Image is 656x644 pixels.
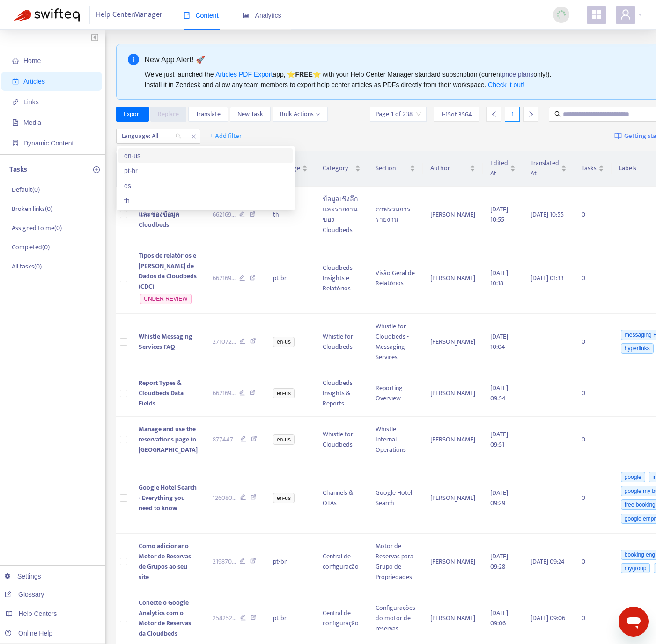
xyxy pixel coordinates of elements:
span: close [188,131,200,142]
span: Bulk Actions [280,109,320,119]
span: plus-circle [93,166,100,173]
td: Central de configuração [315,534,368,590]
span: UNDER REVIEW [140,294,191,304]
span: 1 - 15 of 3564 [441,109,472,119]
td: Google Hotel Search [368,463,423,534]
span: Tipos de relatórios e [PERSON_NAME] de Dados da Cloudbeds (CDC) [139,250,197,292]
a: Check it out! [488,81,524,88]
img: Swifteq [14,8,80,22]
span: [DATE] 09:51 [490,429,508,450]
div: th [124,195,287,206]
p: Default ( 0 ) [12,185,40,195]
td: 0 [574,187,612,243]
span: Whistle Messaging Services FAQ [139,331,192,352]
span: Media [23,119,41,126]
img: image-link [614,132,622,140]
p: All tasks ( 0 ) [12,261,42,271]
span: 219870 ... [213,557,236,567]
span: [DATE] 09:24 [531,556,565,567]
b: FREE [295,71,312,78]
span: 258252 ... [213,613,236,623]
td: [PERSON_NAME] [423,314,483,370]
span: 271072 ... [213,337,236,347]
span: Translate [196,109,221,119]
div: en-us [118,148,293,163]
span: Export [124,109,141,119]
span: home [12,58,19,64]
th: Section [368,151,423,187]
div: pt-br [124,166,287,176]
span: Google Hotel Search - Everything you need to know [139,482,197,514]
span: info-circle [128,54,139,65]
a: Settings [5,572,41,580]
span: search [554,111,561,117]
span: right [528,111,534,117]
td: Reporting Overview [368,370,423,417]
span: Help Centers [19,610,57,617]
span: Links [23,98,39,106]
td: pt-br [265,243,315,314]
td: Whistle Internal Operations [368,417,423,463]
p: Assigned to me ( 0 ) [12,223,62,233]
div: es [124,181,287,191]
td: [PERSON_NAME] [423,243,483,314]
span: [DATE] 10:55 [531,209,564,220]
span: mygroup [621,563,650,573]
span: 126080 ... [213,493,236,503]
span: Articles [23,78,45,85]
td: Whistle for Cloudbeds [315,417,368,463]
span: [DATE] 09:54 [490,383,508,404]
span: Como adicionar o Motor de Reservas de Grupos ao seu site [139,541,191,582]
span: Dynamic Content [23,139,74,147]
span: 877447 ... [213,434,237,445]
iframe: Button to launch messaging window [619,607,649,637]
span: Translated At [531,158,559,179]
th: Edited At [483,151,523,187]
button: + Add filter [203,129,249,144]
div: pt-br [118,163,293,178]
div: es [118,178,293,193]
span: left [491,111,497,117]
span: [DATE] 10:18 [490,268,508,289]
span: Author [430,163,468,174]
p: Broken links ( 0 ) [12,204,52,214]
span: Help Center Manager [96,6,162,24]
div: 1 [505,107,520,122]
span: area-chart [243,12,250,19]
span: en-us [273,388,295,398]
span: Section [376,163,408,174]
th: Category [315,151,368,187]
span: Category [323,163,353,174]
span: Manage and use the reservations page in [GEOGRAPHIC_DATA] [139,424,198,455]
span: ประเภทของรายงานและช่องข้อมูล Cloudbeds [139,199,196,230]
td: [PERSON_NAME] [423,187,483,243]
span: en-us [273,337,295,347]
span: Content [184,12,219,19]
span: [DATE] 10:04 [490,331,508,352]
td: Channels & OTAs [315,463,368,534]
span: 662169 ... [213,210,236,220]
span: file-image [12,119,19,126]
td: [PERSON_NAME] [423,463,483,534]
td: 0 [574,417,612,463]
span: book [184,12,190,19]
a: Glossary [5,591,44,598]
span: en-us [273,493,295,503]
td: 0 [574,534,612,590]
span: google [621,472,645,482]
span: [DATE] 09:28 [490,551,508,572]
td: 0 [574,314,612,370]
span: New Task [237,109,263,119]
td: [PERSON_NAME] [423,534,483,590]
td: 0 [574,463,612,534]
span: [DATE] 09:06 [490,608,508,629]
td: 0 [574,370,612,417]
td: Whistle for Cloudbeds - Messaging Services [368,314,423,370]
span: down [316,112,320,116]
td: Motor de Reservas para Grupo de Propriedades [368,534,423,590]
td: Cloudbeds Insights e Relatórios [315,243,368,314]
td: th [265,187,315,243]
span: link [12,99,19,105]
span: Report Types & Cloudbeds Data Fields [139,377,184,409]
img: sync_loading.0b5143dde30e3a21642e.gif [555,9,567,21]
